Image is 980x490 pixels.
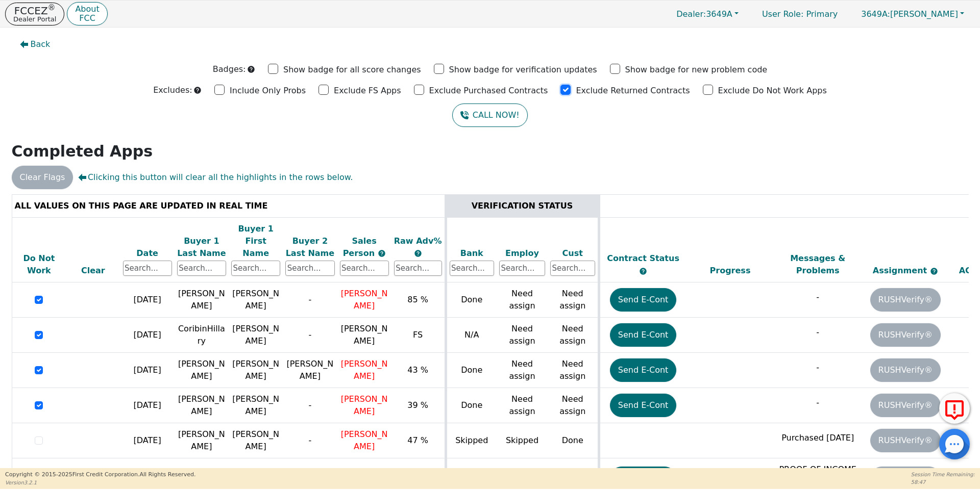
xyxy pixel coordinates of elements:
[229,353,283,388] td: [PERSON_NAME]
[213,63,246,75] p: Badges:
[120,353,175,388] td: [DATE]
[341,394,388,416] span: [PERSON_NAME]
[120,423,175,458] td: [DATE]
[283,423,337,458] td: -
[407,435,428,445] span: 47 %
[610,394,677,417] button: Send E-Cont
[341,289,388,311] span: [PERSON_NAME]
[861,9,958,19] span: [PERSON_NAME]
[285,261,334,276] input: Search...
[75,5,99,13] p: About
[939,393,970,424] button: Report Error to FCC
[911,471,975,478] p: Session Time Remaining:
[229,318,283,353] td: [PERSON_NAME]
[548,388,599,423] td: Need assign
[610,323,677,347] button: Send E-Cont
[153,84,192,96] p: Excludes:
[231,223,280,260] div: Buyer 1 First Name
[776,432,859,444] p: Purchased [DATE]
[123,247,172,260] div: Date
[752,4,848,24] a: User Role: Primary
[776,397,859,409] p: -
[407,400,428,410] span: 39 %
[452,104,527,127] button: CALL NOW!
[283,282,337,318] td: -
[175,423,229,458] td: [PERSON_NAME]
[450,247,495,260] div: Bank
[343,236,378,258] span: Sales Person
[450,261,495,276] input: Search...
[548,423,599,458] td: Done
[283,388,337,423] td: -
[776,362,859,374] p: -
[13,16,56,22] p: Dealer Portal
[413,330,423,340] span: FS
[676,9,732,19] span: 3649A
[550,261,595,276] input: Search...
[175,318,229,353] td: CoribinHillary
[123,261,172,276] input: Search...
[5,3,64,25] button: FCCEZ®Dealer Portal
[776,326,859,339] p: -
[341,324,388,346] span: [PERSON_NAME]
[407,295,428,304] span: 85 %
[625,64,768,76] p: Show badge for new problem code
[283,353,337,388] td: [PERSON_NAME]
[861,9,890,19] span: 3649A:
[175,388,229,423] td: [PERSON_NAME]
[341,359,388,381] span: [PERSON_NAME]
[177,261,226,276] input: Search...
[341,467,388,489] span: [PERSON_NAME]
[911,478,975,486] p: 58:47
[120,388,175,423] td: [DATE]
[718,85,827,97] p: Exclude Do Not Work Apps
[776,252,859,277] div: Messages & Problems
[497,318,548,353] td: Need assign
[850,6,975,22] button: 3649A:[PERSON_NAME]
[231,261,280,276] input: Search...
[499,247,545,260] div: Employ
[67,2,107,26] button: AboutFCC
[497,353,548,388] td: Need assign
[446,353,497,388] td: Done
[689,265,772,277] div: Progress
[666,6,749,22] button: Dealer:3649A
[446,388,497,423] td: Done
[48,3,56,12] sup: ®
[407,365,428,375] span: 43 %
[499,261,545,276] input: Search...
[449,64,597,76] p: Show badge for verification updates
[283,318,337,353] td: -
[762,9,803,19] span: User Role :
[497,282,548,318] td: Need assign
[283,64,421,76] p: Show badge for all score changes
[120,282,175,318] td: [DATE]
[229,282,283,318] td: [PERSON_NAME]
[873,266,930,275] span: Assignment
[752,4,848,24] p: Primary
[78,171,353,184] span: Clicking this button will clear all the highlights in the rows below.
[15,200,442,212] div: ALL VALUES ON THIS PAGE ARE UPDATED IN REAL TIME
[548,353,599,388] td: Need assign
[776,291,859,303] p: -
[13,6,56,16] p: FCCEZ
[340,261,389,276] input: Search...
[5,471,195,479] p: Copyright © 2015- 2025 First Credit Corporation.
[576,85,690,97] p: Exclude Returned Contracts
[446,318,497,353] td: N/A
[676,9,706,19] span: Dealer:
[139,471,195,478] span: All Rights Reserved.
[446,282,497,318] td: Done
[120,318,175,353] td: [DATE]
[5,479,195,486] p: Version 3.2.1
[607,253,679,263] span: Contract Status
[229,423,283,458] td: [PERSON_NAME]
[229,388,283,423] td: [PERSON_NAME]
[68,265,117,277] div: Clear
[75,14,99,22] p: FCC
[548,282,599,318] td: Need assign
[394,236,442,246] span: Raw Adv%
